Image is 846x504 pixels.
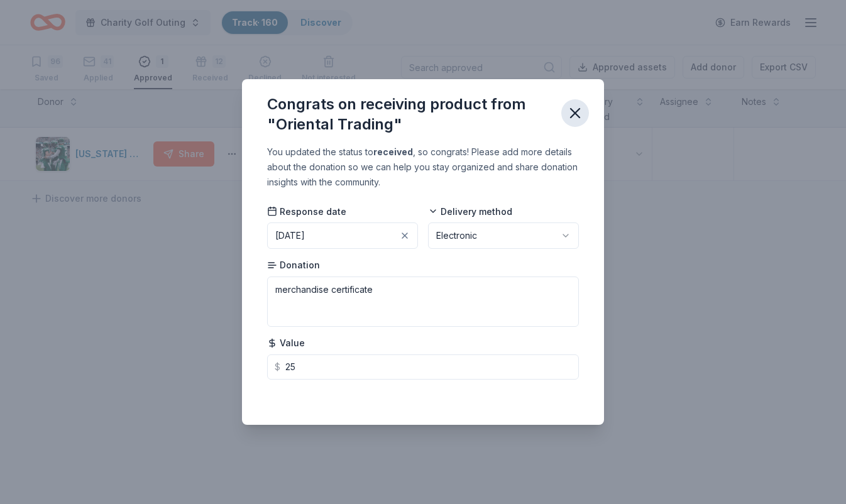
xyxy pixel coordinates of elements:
div: Congrats on receiving product from "Oriental Trading" [267,94,551,134]
span: Delivery method [428,205,512,218]
b: received [373,146,413,157]
span: Donation [267,259,320,271]
span: Response date [267,205,346,218]
div: You updated the status to , so congrats! Please add more details about the donation so we can hel... [267,145,579,190]
textarea: merchandise certificate [267,277,579,327]
button: [DATE] [267,222,418,249]
div: [DATE] [275,228,305,243]
span: Value [267,337,305,349]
